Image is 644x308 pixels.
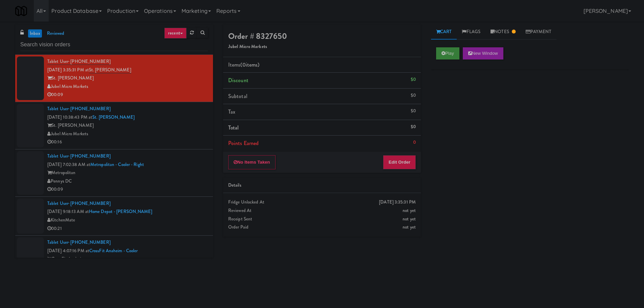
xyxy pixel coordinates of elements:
[47,130,208,138] div: Jubel Micro Markets
[403,216,416,222] span: not yet
[228,124,239,132] span: Total
[15,5,27,17] img: Micromart
[47,114,92,120] span: [DATE] 10:38:43 PM at
[89,67,131,73] a: St. [PERSON_NAME]
[47,91,208,99] div: 00:09
[47,255,208,263] div: CrossFit Anaheim
[68,105,111,112] span: · [PHONE_NUMBER]
[47,58,111,65] a: Tablet User· [PHONE_NUMBER]
[45,29,66,38] a: reviewed
[47,216,208,224] div: KitchenMate
[228,61,259,69] span: Items
[485,24,521,40] a: Notes
[379,198,416,207] div: [DATE] 3:35:31 PM
[228,76,248,84] span: Discount
[47,67,89,73] span: [DATE] 3:35:31 PM at
[413,138,416,147] div: 0
[47,239,111,245] a: Tablet User· [PHONE_NUMBER]
[411,91,416,100] div: $0
[89,247,138,254] a: CrossFit Anaheim - Cooler
[240,61,259,69] span: (0 )
[68,200,111,207] span: · [PHONE_NUMBER]
[15,149,213,197] li: Tablet User· [PHONE_NUMBER][DATE] 7:02:38 AM atMetropolitan - Cooler - RightMetropolitanPennys DC...
[47,138,208,146] div: 00:16
[47,224,208,233] div: 00:21
[431,24,457,40] a: Cart
[15,55,213,102] li: Tablet User· [PHONE_NUMBER][DATE] 3:35:31 PM atSt. [PERSON_NAME]St. [PERSON_NAME]Jubel Micro Mark...
[411,123,416,131] div: $0
[228,108,235,116] span: Tax
[89,208,152,215] a: Home Depot - [PERSON_NAME]
[228,92,247,100] span: Subtotal
[246,61,258,69] ng-pluralize: items
[47,200,111,207] a: Tablet User· [PHONE_NUMBER]
[47,185,208,194] div: 00:09
[15,197,213,236] li: Tablet User· [PHONE_NUMBER][DATE] 9:18:13 AM atHome Depot - [PERSON_NAME]KitchenMate00:21
[228,223,416,232] div: Order Paid
[228,155,276,169] button: No Items Taken
[463,47,503,60] button: New Window
[92,114,135,120] a: St. [PERSON_NAME]
[15,102,213,149] li: Tablet User· [PHONE_NUMBER][DATE] 10:38:43 PM atSt. [PERSON_NAME]St. [PERSON_NAME]Jubel Micro Mar...
[228,44,416,49] h5: Jubel Micro Markets
[68,153,111,159] span: · [PHONE_NUMBER]
[228,32,416,41] h4: Order # 8327650
[403,224,416,230] span: not yet
[90,161,144,168] a: Metropolitan - Cooler - Right
[47,105,111,112] a: Tablet User· [PHONE_NUMBER]
[411,75,416,84] div: $0
[15,236,213,283] li: Tablet User· [PHONE_NUMBER][DATE] 4:07:16 PM atCrossFit Anaheim - CoolerCrossFit AnaheimCrossFit ...
[47,121,208,130] div: St. [PERSON_NAME]
[228,181,416,190] div: Details
[228,215,416,223] div: Receipt Sent
[164,28,187,39] a: recent
[47,169,208,177] div: Metropolitan
[228,139,259,147] span: Points Earned
[383,155,416,169] button: Edit Order
[436,47,459,60] button: Play
[47,247,89,254] span: [DATE] 4:07:16 PM at
[68,58,111,65] span: · [PHONE_NUMBER]
[521,24,556,40] a: Payment
[47,177,208,186] div: Pennys DC
[68,239,111,245] span: · [PHONE_NUMBER]
[228,207,416,215] div: Reviewed At
[457,24,485,40] a: Flags
[47,153,111,159] a: Tablet User· [PHONE_NUMBER]
[411,107,416,115] div: $0
[47,161,90,168] span: [DATE] 7:02:38 AM at
[228,198,416,207] div: Fridge Unlocked At
[28,29,42,38] a: inbox
[47,74,208,82] div: St. [PERSON_NAME]
[47,82,208,91] div: Jubel Micro Markets
[47,208,89,215] span: [DATE] 9:18:13 AM at
[20,39,208,51] input: Search vision orders
[403,207,416,214] span: not yet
